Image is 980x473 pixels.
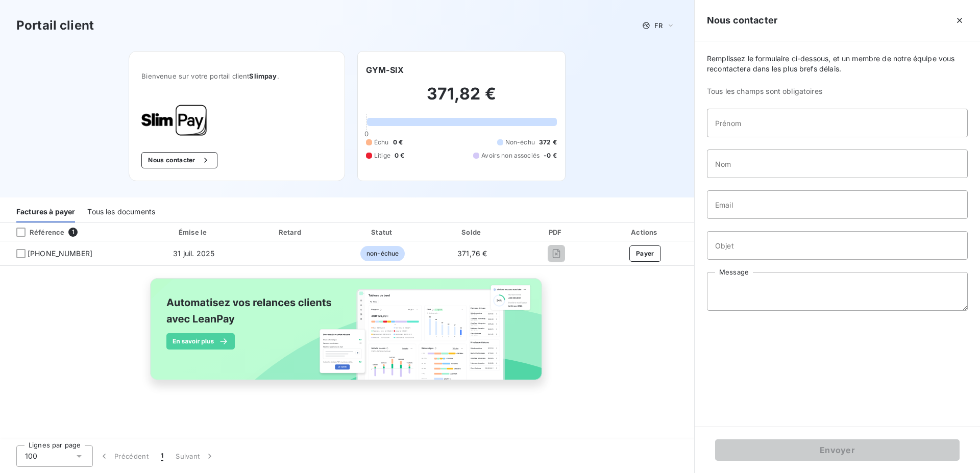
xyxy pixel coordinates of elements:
[16,201,75,222] div: Factures à payer
[707,190,968,219] input: placeholder
[707,13,777,28] h5: Nous contacter
[374,151,390,160] span: Litige
[141,152,217,168] button: Nous contacter
[519,227,594,237] div: PDF
[16,16,94,35] h3: Portail client
[395,151,404,160] span: 0 €
[141,72,332,80] span: Bienvenue sur votre portail client .
[169,445,221,467] button: Suivant
[393,138,403,147] span: 0 €
[707,150,968,178] input: placeholder
[161,451,163,461] span: 1
[93,445,155,467] button: Précédent
[173,249,214,258] span: 31 juil. 2025
[366,64,404,76] h6: GYM-SIX
[457,249,487,258] span: 371,76 €
[505,138,535,147] span: Non-échu
[598,227,692,237] div: Actions
[715,439,960,461] button: Envoyer
[374,138,389,147] span: Échu
[145,227,242,237] div: Émise le
[247,227,335,237] div: Retard
[141,272,553,397] img: banner
[87,201,155,222] div: Tous les documents
[629,245,661,262] button: Payer
[155,445,169,467] button: 1
[707,109,968,137] input: placeholder
[707,86,968,96] span: Tous les champs sont obligatoires
[8,228,64,237] div: Référence
[544,151,557,160] span: -0 €
[654,21,663,30] span: FR
[539,138,557,147] span: 372 €
[707,231,968,260] input: placeholder
[141,105,207,136] img: Company logo
[707,54,968,74] span: Remplissez le formulaire ci-dessous, et un membre de notre équipe vous recontactera dans les plus...
[249,72,277,80] span: Slimpay
[481,151,540,160] span: Avoirs non associés
[68,228,78,237] span: 1
[339,227,426,237] div: Statut
[366,84,557,114] h2: 371,82 €
[28,248,92,259] span: [PHONE_NUMBER]
[25,451,37,461] span: 100
[364,130,369,138] span: 0
[430,227,514,237] div: Solde
[360,246,405,261] span: non-échue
